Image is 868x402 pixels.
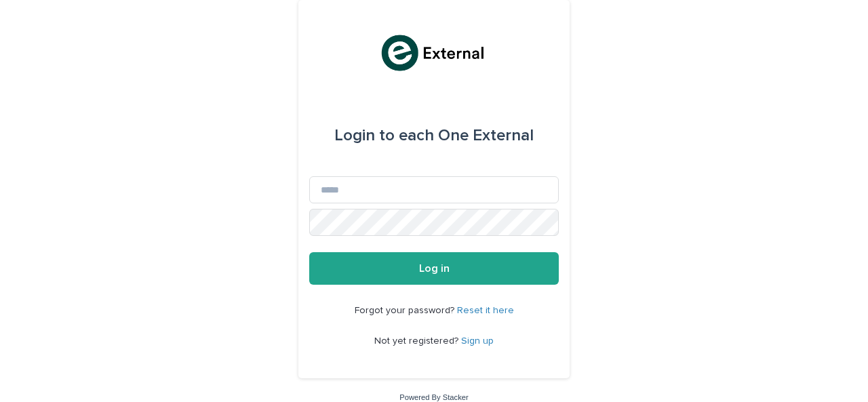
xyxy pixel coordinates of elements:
span: Login to [334,127,395,144]
a: Sign up [461,336,494,346]
span: Not yet registered? [374,336,461,346]
button: Log in [309,252,559,285]
span: Log in [419,263,450,274]
img: bc51vvfgR2QLHU84CWIQ [378,33,490,73]
div: each One External [334,117,534,155]
span: Forgot your password? [355,306,457,315]
a: Powered By Stacker [399,393,468,401]
a: Reset it here [457,306,514,315]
